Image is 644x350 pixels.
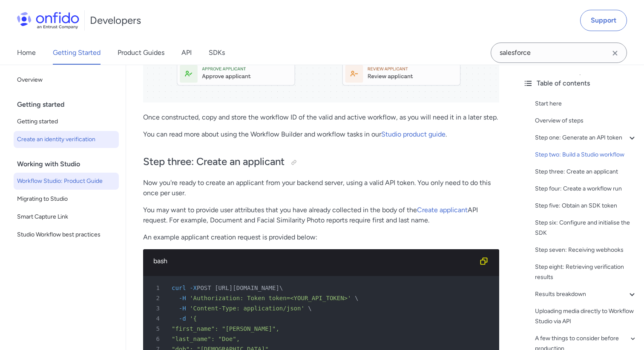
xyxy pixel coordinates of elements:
[190,295,351,302] span: 'Authorization: Token token=<YOUR_API_TOKEN>'
[153,256,475,266] div: bash
[118,41,164,65] a: Product Guides
[14,131,119,148] a: Create an identity verification
[580,10,627,31] a: Support
[53,41,101,65] a: Getting Started
[14,173,119,190] a: Workflow Studio: Product Guide
[308,305,311,312] span: \
[17,96,122,113] div: Getting started
[535,201,637,211] a: Step five: Obtain an SDK token
[172,325,279,332] span: "first_name": "[PERSON_NAME]",
[535,218,637,238] a: Step six: Configure and initialise the SDK
[172,336,240,342] span: "last_name": "Doe",
[17,156,122,173] div: Working with Studio
[143,112,499,122] p: Once constructed, copy and store the workflow ID of the valid and active workflow, as you will ne...
[181,41,192,65] a: API
[535,133,637,143] a: Step one: Generate an API token
[190,315,197,322] span: '{
[535,262,637,282] a: Step eight: Retrieving verification results
[17,194,115,204] span: Migrating to Studio
[610,48,620,58] svg: Clear search field button
[172,285,186,291] span: curl
[17,230,115,240] span: Studio Workflow best practices
[535,306,637,327] a: Uploading media directly to Workflow Studio via API
[209,41,225,65] a: SDKs
[17,41,36,65] a: Home
[147,324,166,334] span: 5
[535,99,637,109] a: Start here
[355,295,358,302] span: \
[147,334,166,344] span: 6
[14,208,119,225] a: Smart Capture Link
[179,315,186,322] span: -d
[535,116,637,126] a: Overview of steps
[197,285,279,291] span: POST [URL][DOMAIN_NAME]
[14,113,119,130] a: Getting started
[90,14,141,27] h1: Developers
[417,206,468,214] a: Create applicant
[147,293,166,303] span: 2
[535,289,637,299] a: Results breakdown
[147,313,166,324] span: 4
[147,303,166,313] span: 3
[14,191,119,208] a: Migrating to Studio
[143,232,499,242] p: An example applicant creation request is provided below:
[179,295,186,302] span: -H
[17,12,79,29] img: Onfido Logo
[143,155,499,169] h2: Step three: Create an applicant
[523,78,637,88] div: Table of contents
[381,130,446,138] a: Studio product guide
[14,71,119,88] a: Overview
[475,253,492,270] button: Copy code snippet button
[535,150,637,160] a: Step two: Build a Studio workflow
[147,283,166,293] span: 1
[190,285,197,291] span: -X
[279,285,283,291] span: \
[17,176,115,186] span: Workflow Studio: Product Guide
[17,117,115,127] span: Getting started
[190,305,305,312] span: 'Content-Type: application/json'
[17,212,115,222] span: Smart Capture Link
[535,245,637,255] a: Step seven: Receiving webhooks
[14,226,119,243] a: Studio Workflow best practices
[143,129,499,139] p: You can read more about using the Workflow Builder and workflow tasks in our .
[179,305,186,312] span: -H
[17,75,115,85] span: Overview
[143,178,499,198] p: Now you're ready to create an applicant from your backend server, using a valid API token. You on...
[535,184,637,194] a: Step four: Create a workflow run
[17,134,115,145] span: Create an identity verification
[143,205,499,225] p: You may want to provide user attributes that you have already collected in the body of the API re...
[535,167,637,177] a: Step three: Create an applicant
[491,43,627,63] input: Onfido search input field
